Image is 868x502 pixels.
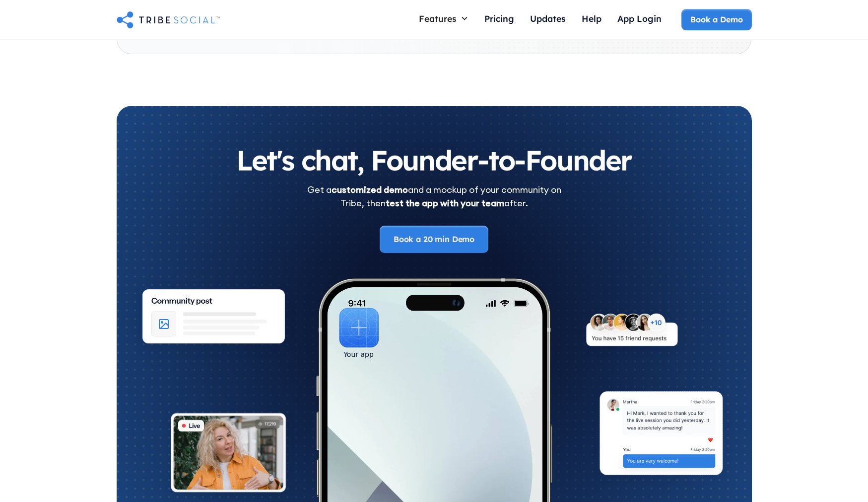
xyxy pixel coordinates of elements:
[411,9,476,28] div: Features
[484,13,514,24] div: Pricing
[332,184,408,195] strong: customized demo
[609,9,669,30] a: App Login
[575,306,688,359] img: An illustration of New friends requests
[476,9,522,30] a: Pricing
[617,13,662,24] div: App Login
[386,197,504,209] strong: test the app with your team
[530,13,566,24] div: Updates
[522,9,574,30] a: Updates
[117,9,220,29] a: home
[307,183,561,210] div: Get a and a mockup of your community on Tribe, then after.
[582,13,601,24] div: Help
[129,280,298,360] img: An illustration of Community Feed
[136,146,732,175] h2: Let's chat, Founder-to-Founder
[419,13,457,24] div: Features
[380,226,488,252] a: Book a 20 min Demo
[681,9,751,30] a: Book a Demo
[590,384,733,488] img: An illustration of chat
[574,9,609,30] a: Help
